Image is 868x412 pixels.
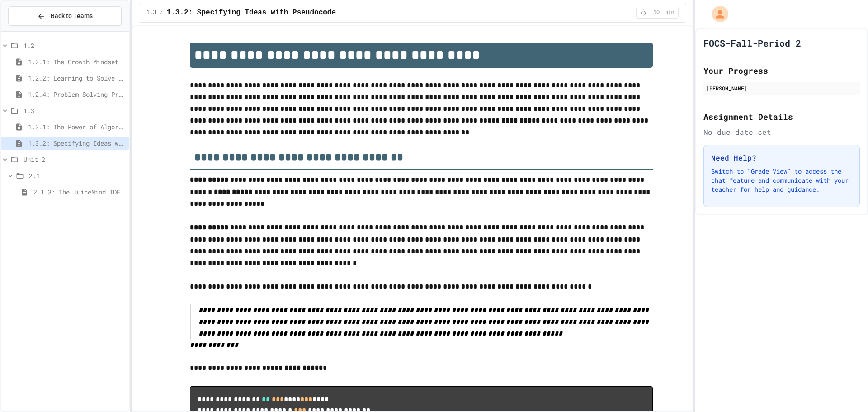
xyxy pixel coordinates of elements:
[28,57,125,66] span: 1.2.1: The Growth Mindset
[29,171,125,180] span: 2.1
[160,9,163,16] span: /
[24,155,125,164] span: Unit 2
[24,41,125,50] span: 1.2
[8,6,122,26] button: Back to Teams
[711,152,852,163] h3: Need Help?
[711,167,852,194] p: Switch to "Grade View" to access the chat feature and communicate with your teacher for help and ...
[28,138,125,148] span: 1.3.2: Specifying Ideas with Pseudocode
[703,64,860,77] h2: Your Progress
[28,73,125,83] span: 1.2.2: Learning to Solve Hard Problems
[28,90,125,99] span: 1.2.4: Problem Solving Practice
[703,4,731,24] div: My Account
[33,187,125,197] span: 2.1.3: The JuiceMind IDE
[703,127,860,137] div: No due date set
[830,376,859,403] iframe: chat widget
[703,110,860,123] h2: Assignment Details
[703,37,801,49] h1: FOCS-Fall-Period 2
[649,9,664,16] span: 10
[706,84,857,92] div: [PERSON_NAME]
[24,106,125,115] span: 1.3
[167,7,336,18] span: 1.3.2: Specifying Ideas with Pseudocode
[146,9,156,16] span: 1.3
[51,11,93,21] span: Back to Teams
[793,336,859,375] iframe: chat widget
[28,122,125,132] span: 1.3.1: The Power of Algorithms
[665,9,675,16] span: min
